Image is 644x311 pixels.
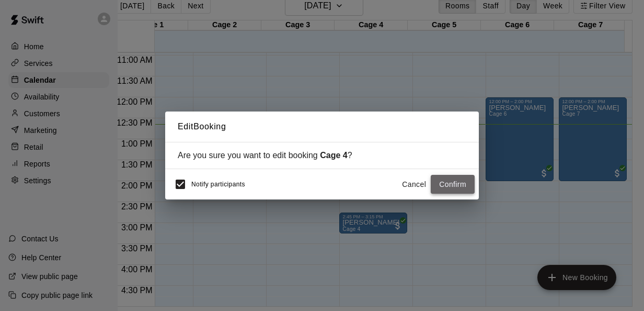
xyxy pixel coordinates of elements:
[191,181,245,188] span: Notify participants
[178,151,466,160] div: Are you sure you want to edit booking ?
[320,151,347,160] strong: Cage 4
[165,112,479,142] h2: Edit Booking
[431,175,475,194] button: Confirm
[397,175,431,194] button: Cancel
